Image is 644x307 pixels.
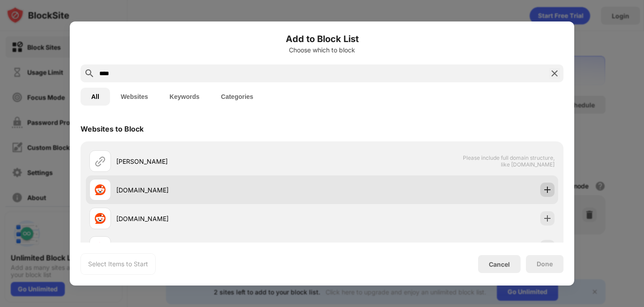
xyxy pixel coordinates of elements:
[116,214,322,223] div: [DOMAIN_NAME]
[110,88,159,106] button: Websites
[537,260,553,268] div: Done
[95,184,106,195] img: favicons
[95,156,106,166] img: url.svg
[80,32,563,46] h6: Add to Block List
[95,213,106,224] img: favicons
[116,185,322,195] div: [DOMAIN_NAME]
[80,47,563,54] div: Choose which to block
[159,88,210,106] button: Keywords
[116,243,322,252] div: [DOMAIN_NAME]
[80,88,110,106] button: All
[95,242,106,252] img: favicons
[88,260,148,269] div: Select Items to Start
[84,68,95,79] img: search.svg
[549,68,560,79] img: search-close
[462,154,555,168] span: Please include full domain structure, like [DOMAIN_NAME]
[210,88,264,106] button: Categories
[80,124,144,133] div: Websites to Block
[116,157,322,166] div: [PERSON_NAME]
[489,260,510,268] div: Cancel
